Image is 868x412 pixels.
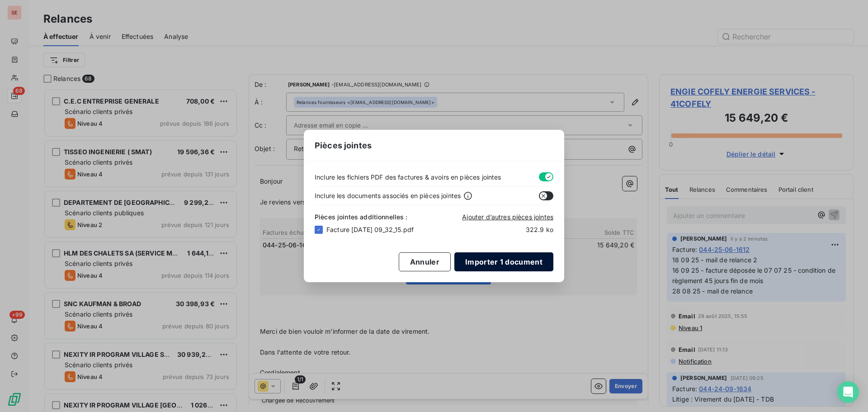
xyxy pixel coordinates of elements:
[326,225,499,234] span: Facture [DATE] 09_32_15.pdf
[462,213,553,221] span: Ajouter d’autres pièces jointes
[315,213,408,222] span: Pièces jointes additionnelles :
[315,172,501,182] span: Inclure les fichiers PDF des factures & avoirs en pièces jointes
[399,252,451,271] button: Annuler
[837,381,859,403] div: Open Intercom Messenger
[315,191,461,200] span: Inclure les documents associés en pièces jointes
[499,225,553,234] span: 322.9 ko
[315,139,372,152] span: Pièces jointes
[454,252,553,271] button: Importer 1 document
